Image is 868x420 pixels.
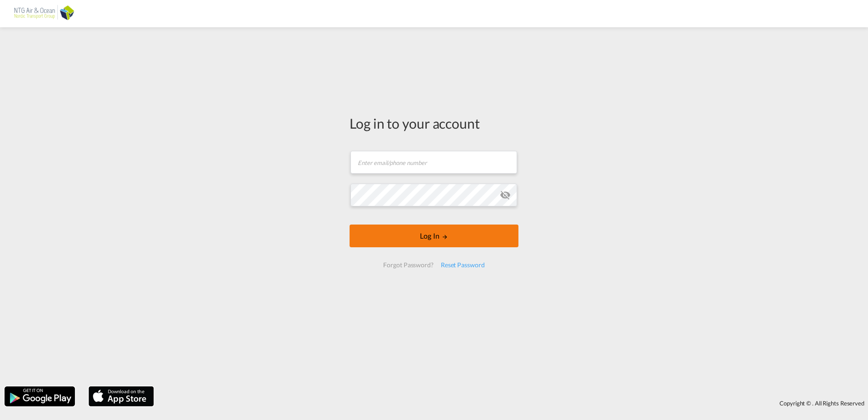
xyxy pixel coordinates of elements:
div: Forgot Password? [380,257,437,273]
img: af31b1c0b01f11ecbc353f8e72265e29.png [14,4,75,24]
button: LOGIN [350,225,518,247]
md-icon: icon-eye-off [500,190,511,200]
img: apple.png [88,385,155,407]
img: google.png [4,385,76,407]
div: Copyright © . All Rights Reserved [158,395,868,411]
input: Enter email/phone number [350,151,517,174]
div: Reset Password [437,257,488,273]
div: Log in to your account [350,114,518,133]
